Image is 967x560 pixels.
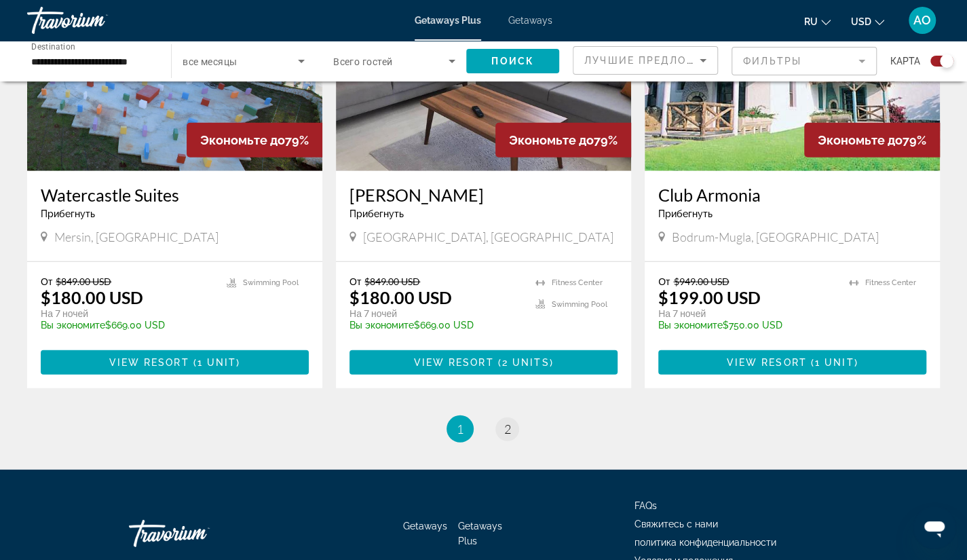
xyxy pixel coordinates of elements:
[403,521,447,531] a: Getaways
[56,276,111,287] span: $849.00 USD
[890,52,920,71] span: карта
[508,15,552,26] a: Getaways
[491,56,534,67] span: Поиск
[349,350,618,375] button: View Resort(2 units)
[200,133,285,147] span: Экономьте до
[634,500,657,511] a: FAQs
[584,52,706,69] mat-select: Sort by
[658,307,835,320] p: На 7 ночей
[584,55,729,66] span: Лучшие предложения
[54,229,219,244] span: Mersin, [GEOGRAPHIC_DATA]
[41,350,309,375] button: View Resort(1 unit)
[509,133,594,147] span: Экономьте до
[349,307,522,320] p: На 7 ночей
[31,41,75,51] span: Destination
[189,357,241,368] span: ( )
[552,300,607,309] span: Swimming Pool
[333,56,392,67] span: Всего гостей
[183,56,237,67] span: все месяцы
[187,123,322,157] div: 79%
[658,276,670,287] span: От
[197,357,237,368] span: 1 unit
[129,513,265,554] a: Travorium
[865,278,916,287] span: Fitness Center
[807,357,858,368] span: ( )
[457,422,463,436] span: 1
[41,320,213,331] p: $669.00 USD
[658,320,723,331] span: Вы экономите
[818,133,903,147] span: Экономьте до
[458,521,502,546] a: Getaways Plus
[349,320,522,331] p: $669.00 USD
[502,357,550,368] span: 2 units
[27,415,940,443] nav: Pagination
[913,14,931,27] span: AO
[851,16,871,27] span: USD
[815,357,854,368] span: 1 unit
[349,320,414,331] span: Вы экономите
[41,307,213,320] p: На 7 ночей
[658,350,926,375] button: View Resort(1 unit)
[494,357,554,368] span: ( )
[41,320,105,331] span: Вы экономите
[634,519,718,529] a: Свяжитесь с нами
[658,185,926,205] a: Club Armonia
[658,287,761,307] p: $199.00 USD
[658,208,713,219] span: Прибегнуть
[413,357,493,368] span: View Resort
[349,287,452,307] p: $180.00 USD
[27,3,163,38] a: Travorium
[658,320,835,331] p: $750.00 USD
[905,6,940,35] button: User Menu
[349,276,361,287] span: От
[851,12,884,31] button: Change currency
[726,357,806,368] span: View Resort
[41,185,309,205] a: Watercastle Suites
[363,229,613,244] span: [GEOGRAPHIC_DATA], [GEOGRAPHIC_DATA]
[41,276,52,287] span: От
[349,208,404,219] span: Прибегнуть
[109,357,189,368] span: View Resort
[804,123,940,157] div: 79%
[673,276,729,287] span: $949.00 USD
[41,208,95,219] span: Прибегнуть
[495,123,631,157] div: 79%
[364,276,420,287] span: $849.00 USD
[552,278,603,287] span: Fitness Center
[804,12,831,31] button: Change language
[804,16,818,27] span: ru
[672,229,879,244] span: Bodrum-Mugla, [GEOGRAPHIC_DATA]
[634,537,776,548] a: политика конфиденциальности
[466,49,559,73] button: Поиск
[732,46,877,76] button: Filter
[41,287,143,307] p: $180.00 USD
[504,422,511,436] span: 2
[913,506,956,549] iframe: Кнопка запуска окна обмена сообщениями
[415,15,481,26] a: Getaways Plus
[243,278,299,287] span: Swimming Pool
[349,185,618,205] a: [PERSON_NAME]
